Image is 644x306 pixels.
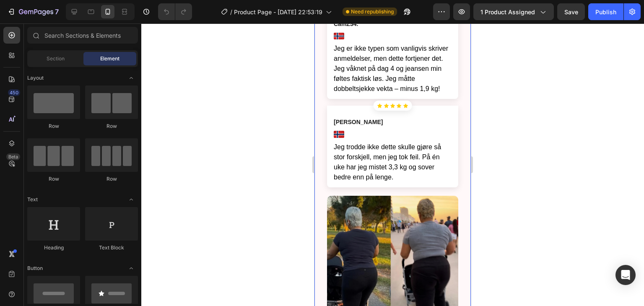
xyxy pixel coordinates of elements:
span: Layout [27,74,44,82]
div: Heading [27,244,80,252]
p: Jeg er ikke typen som vanligvis skriver anmeldelser, men dette fortjener det. Jeg våknet på dag 4... [19,20,137,70]
span: Toggle open [125,193,138,206]
div: Row [85,122,138,130]
span: Section [47,55,65,62]
button: Save [557,3,585,20]
button: Publish [588,3,623,20]
span: / [230,8,232,16]
div: 450 [8,89,20,96]
div: Undo/Redo [158,3,192,20]
span: Button [27,265,43,272]
span: Text [27,196,38,203]
button: 7 [3,3,62,20]
div: Row [27,122,80,130]
button: 1 product assigned [473,3,554,20]
span: Product Page - [DATE] 22:53:19 [234,8,322,16]
div: Row [27,175,80,183]
p: 7 [55,7,59,17]
div: Publish [595,8,616,16]
div: Row [85,175,138,183]
span: Need republishing [351,8,394,16]
span: Toggle open [125,71,138,85]
span: 1 product assigned [480,8,535,16]
img: gempages_578144979218596626-ab92b36d-9069-4452-ba6c-4da75337c64a.webp [19,9,30,16]
input: Search Sections & Elements [27,27,138,44]
span: Toggle open [125,262,138,275]
div: Beta [6,153,20,160]
span: Save [564,8,578,16]
iframe: Design area [314,23,471,306]
div: Open Intercom Messenger [615,265,636,285]
span: [PERSON_NAME] [19,94,68,103]
p: Jeg trodde ikke dette skulle gjøre så stor forskjell, men jeg tok feil. På én uke har jeg mistet ... [19,119,137,159]
span: Element [100,55,119,62]
div: Text Block [85,244,138,252]
img: gempages_578144979218596626-ab92b36d-9069-4452-ba6c-4da75337c64a.webp [19,107,30,114]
